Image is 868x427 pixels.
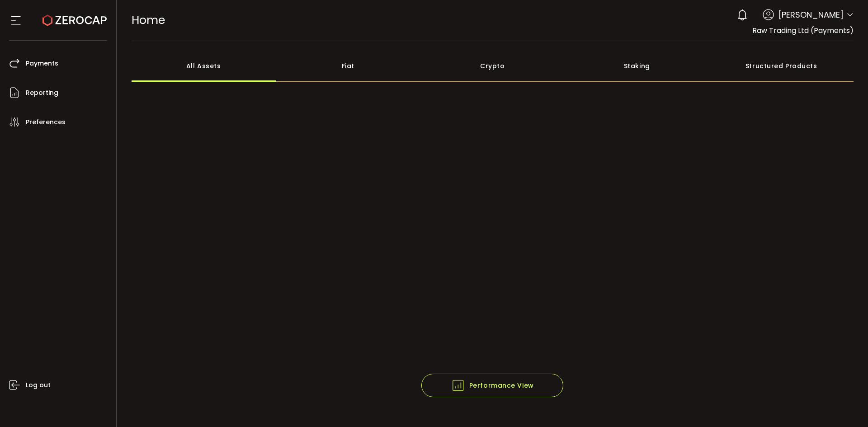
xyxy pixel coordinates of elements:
[778,9,844,21] span: [PERSON_NAME]
[451,379,534,392] span: Performance View
[421,374,563,397] button: Performance View
[26,116,66,129] span: Preferences
[420,50,565,82] div: Crypto
[26,379,51,392] span: Log out
[26,57,58,70] span: Payments
[752,25,854,36] span: Raw Trading Ltd (Payments)
[823,384,868,427] iframe: Chat Widget
[709,50,854,82] div: Structured Products
[565,50,709,82] div: Staking
[132,12,165,28] span: Home
[132,50,276,82] div: All Assets
[276,50,420,82] div: Fiat
[26,86,58,99] span: Reporting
